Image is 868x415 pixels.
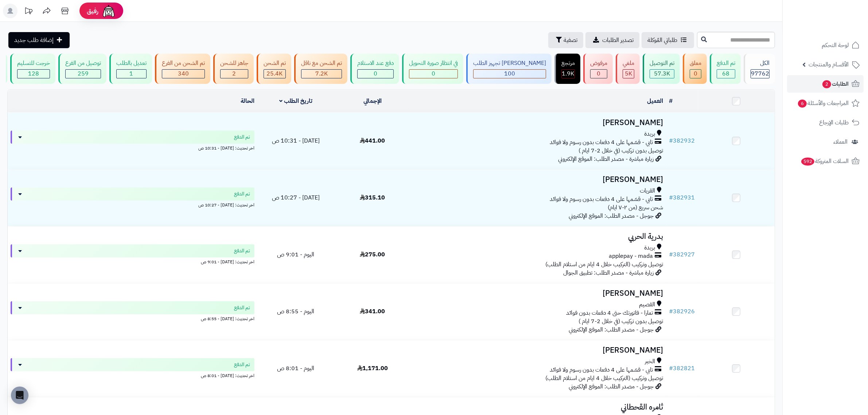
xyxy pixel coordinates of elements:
span: تصفية [564,36,577,44]
div: 259 [66,70,101,78]
a: جاهز للشحن 2 [212,54,255,84]
a: تاريخ الطلب [279,97,312,105]
span: شحن سريع (من ٢-٧ ايام) [608,203,663,212]
a: تم التوصيل 57.3K [641,54,681,84]
span: تمارا - فاتورتك حتى 4 دفعات بدون فوائد [567,309,653,317]
span: السلات المتروكة [801,156,849,166]
span: الأقسام والمنتجات [809,59,849,70]
h3: [PERSON_NAME] [414,175,663,184]
div: مرفوض [590,59,607,67]
a: العميل [647,97,663,105]
h3: ثامره القحطاني [414,403,663,411]
span: تابي - قسّمها على 4 دفعات بدون رسوم ولا فوائد [550,138,653,147]
span: 97762 [751,69,769,78]
span: رفيق [87,7,98,15]
div: 68 [717,70,735,78]
div: توصيل من الفرع [65,59,101,67]
a: تم الشحن مع ناقل 7.2K [293,54,349,84]
div: [PERSON_NAME] تجهيز الطلب [473,59,546,67]
div: 0 [591,70,607,78]
div: دفع عند الاستلام [357,59,394,67]
img: ai-face.png [101,4,116,18]
div: 0 [409,70,458,78]
div: جاهز للشحن [220,59,248,67]
span: بريدة [645,244,655,252]
span: 1,171.00 [357,364,388,373]
div: اخر تحديث: [DATE] - 8:55 ص [11,314,254,322]
h3: [PERSON_NAME] [414,119,663,127]
a: طلبات الإرجاع [787,114,864,131]
span: 1 [130,69,133,78]
a: تم الشحن 25.4K [255,54,293,84]
div: 0 [358,70,393,78]
h3: بدرية الحربي [414,232,663,241]
a: معلق 0 [681,54,708,84]
a: الطلبات2 [787,75,864,93]
span: تم الدفع [234,247,250,255]
span: تصدير الطلبات [602,36,634,44]
a: # [669,97,673,105]
span: طلباتي المُوكلة [647,36,677,44]
a: توصيل من الفرع 259 [57,54,108,84]
span: 57.3K [654,69,670,78]
span: 5K [625,69,632,78]
span: 1.9K [562,69,575,78]
div: تم الشحن من الفرع [162,59,205,67]
a: السلات المتروكة592 [787,152,864,170]
div: خرجت للتسليم [17,59,50,67]
div: معلق [690,59,701,67]
a: ملغي 5K [614,54,641,84]
h3: [PERSON_NAME] [414,289,663,298]
a: تعديل بالطلب 1 [108,54,153,84]
span: 0 [694,69,697,78]
span: القصيم [639,300,655,309]
a: تصدير الطلبات [585,32,639,48]
span: الطلبات [822,79,849,89]
span: 0 [432,69,435,78]
span: # [669,250,673,259]
span: توصيل وتركيب (التركيب خلال 4 ايام من استلام الطلب) [546,260,663,269]
div: مرتجع [561,59,575,67]
h3: [PERSON_NAME] [414,346,663,354]
div: 100 [474,70,546,78]
span: جوجل - مصدر الطلب: الموقع الإلكتروني [569,212,654,220]
img: logo-2.png [818,5,861,21]
div: 340 [162,70,205,78]
a: #382932 [669,136,695,145]
a: #382821 [669,364,695,373]
button: تصفية [548,32,583,48]
span: [DATE] - 10:27 ص [272,193,320,202]
span: 441.00 [360,136,385,145]
span: توصيل بدون تركيب (في خلال 2-7 ايام ) [579,317,663,326]
span: 275.00 [360,250,385,259]
span: تم الدفع [234,361,250,368]
a: الكل97762 [742,54,776,84]
span: 7.2K [315,69,328,78]
span: تابي - قسّمها على 4 دفعات بدون رسوم ولا فوائد [550,366,653,374]
span: جوجل - مصدر الطلب: الموقع الإلكتروني [569,325,654,334]
a: المراجعات والأسئلة6 [787,94,864,112]
span: اليوم - 8:01 ص [277,364,314,373]
span: applepay - mada [609,252,653,260]
span: اليوم - 8:55 ص [277,307,314,316]
a: في انتظار صورة التحويل 0 [401,54,465,84]
span: توصيل بدون تركيب (في خلال 2-7 ايام ) [579,146,663,155]
a: دفع عند الاستلام 0 [349,54,401,84]
span: 0 [597,69,601,78]
span: إضافة طلب جديد [14,36,54,44]
div: 57282 [650,70,674,78]
div: تم الشحن مع ناقل [301,59,342,67]
span: تابي - قسّمها على 4 دفعات بدون رسوم ولا فوائد [550,195,653,203]
a: الحالة [241,97,254,105]
div: ملغي [623,59,634,67]
a: [PERSON_NAME] تجهيز الطلب 100 [465,54,553,84]
div: 25352 [264,70,285,78]
div: Open Intercom Messenger [11,387,28,404]
a: #382931 [669,193,695,202]
span: 315.10 [360,193,385,202]
span: جوجل - مصدر الطلب: الموقع الإلكتروني [569,382,654,391]
span: المراجعات والأسئلة [797,98,849,108]
a: إضافة طلب جديد [8,32,70,48]
span: 100 [504,69,515,78]
span: 2 [822,80,831,88]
